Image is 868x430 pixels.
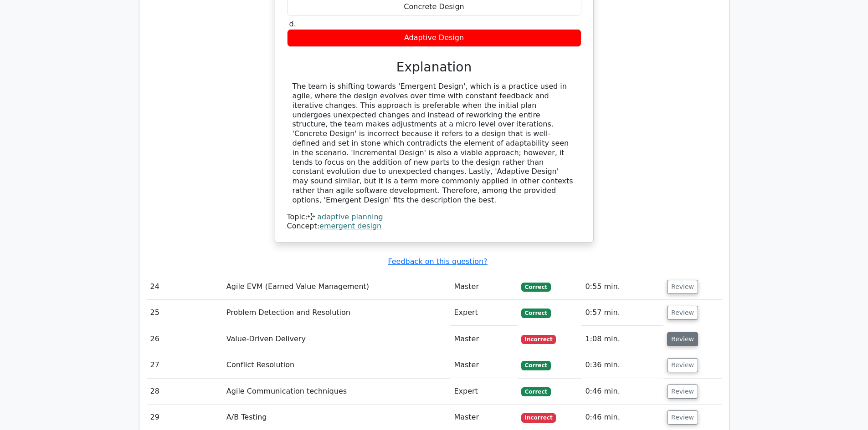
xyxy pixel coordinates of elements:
button: Review [667,358,698,372]
button: Review [667,306,698,320]
td: Agile Communication techniques [223,379,451,405]
span: Incorrect [521,335,556,344]
span: Correct [521,387,551,396]
span: Incorrect [521,413,556,422]
span: Correct [521,361,551,370]
td: 28 [147,379,223,405]
td: Conflict Resolution [223,352,451,378]
td: 0:46 min. [581,379,663,405]
td: 27 [147,352,223,378]
a: Feedback on this question? [388,257,487,266]
button: Review [667,384,698,399]
td: 0:36 min. [581,352,663,378]
td: Agile EVM (Earned Value Management) [223,274,451,300]
a: emergent design [319,222,381,230]
a: adaptive planning [317,212,383,221]
td: Value-Driven Delivery [223,326,451,352]
td: Problem Detection and Resolution [223,300,451,326]
button: Review [667,280,698,294]
h3: Explanation [293,60,576,75]
span: Correct [521,309,551,318]
span: Correct [521,283,551,292]
div: Adaptive Design [287,29,581,47]
td: Expert [450,300,517,326]
td: Expert [450,379,517,405]
span: d. [289,20,296,28]
td: Master [450,274,517,300]
div: The team is shifting towards 'Emergent Design', which is a practice used in agile, where the desi... [293,82,576,205]
div: Topic: [287,212,581,222]
td: 0:57 min. [581,300,663,326]
button: Review [667,332,698,346]
td: 26 [147,326,223,352]
button: Review [667,410,698,425]
div: Concept: [287,222,581,231]
td: Master [450,352,517,378]
td: 25 [147,300,223,326]
td: 1:08 min. [581,326,663,352]
td: Master [450,326,517,352]
td: 0:55 min. [581,274,663,300]
td: 24 [147,274,223,300]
